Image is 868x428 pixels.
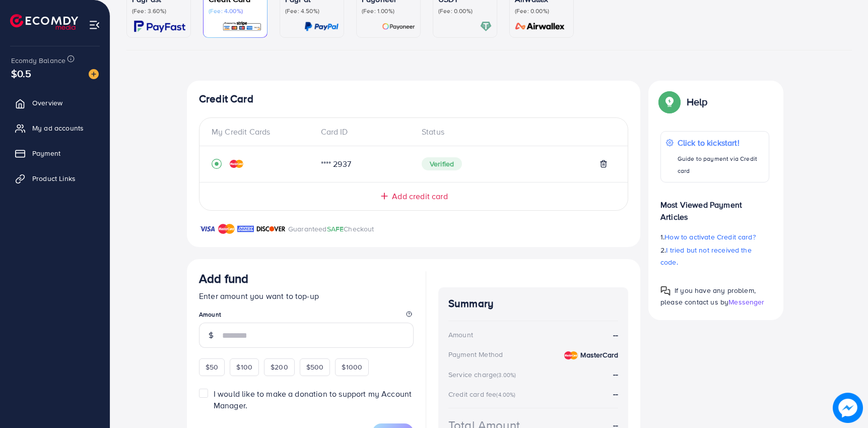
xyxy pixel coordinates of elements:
[580,350,618,360] strong: MasterCard
[237,223,254,235] img: brand
[32,98,62,108] span: Overview
[613,369,618,380] strong: --
[313,126,414,138] div: Card ID
[512,21,568,32] img: card
[362,7,415,15] p: (Fee: 1.00%)
[613,388,618,399] strong: --
[199,271,248,286] h3: Add fund
[448,349,503,359] div: Payment Method
[8,143,102,163] a: Payment
[448,389,519,399] div: Credit card fee
[212,159,222,169] svg: record circle
[218,223,235,235] img: brand
[230,160,243,168] img: credit
[660,245,752,267] span: I tried but not received the code.
[10,14,78,30] img: logo
[414,126,616,138] div: Status
[271,362,288,372] span: $200
[496,391,515,399] small: (4.00%)
[199,290,414,302] p: Enter amount you want to top-up
[222,21,262,32] img: card
[660,286,671,296] img: Popup guide
[564,351,578,359] img: credit
[497,371,516,379] small: (3.00%)
[209,7,262,15] p: (Fee: 4.00%)
[306,362,324,372] span: $500
[448,370,519,380] div: Service charge
[438,7,492,15] p: (Fee: 0.00%)
[660,93,679,111] img: Popup guide
[8,118,102,138] a: My ad accounts
[613,329,618,341] strong: --
[134,21,185,32] img: card
[11,55,65,66] span: Ecomdy Balance
[32,123,84,133] span: My ad accounts
[199,223,216,235] img: brand
[11,66,32,81] span: $0.5
[660,191,769,223] p: Most Viewed Payment Articles
[212,126,313,138] div: My Credit Cards
[32,173,76,184] span: Product Links
[728,297,764,307] span: Messenger
[382,21,415,32] img: card
[480,21,492,32] img: card
[199,310,414,323] legend: Amount
[660,244,769,268] p: 2.
[660,231,769,243] p: 1.
[236,362,252,372] span: $100
[256,223,286,235] img: brand
[448,297,618,310] h4: Summary
[285,7,339,15] p: (Fee: 4.50%)
[199,93,628,105] h4: Credit Card
[448,330,473,340] div: Amount
[288,223,374,235] p: Guaranteed Checkout
[8,168,102,189] a: Product Links
[8,93,102,113] a: Overview
[32,148,60,158] span: Payment
[206,362,218,372] span: $50
[392,191,447,202] span: Add credit card
[304,21,339,32] img: card
[678,137,764,149] p: Click to kickstart!
[89,69,99,79] img: image
[342,362,362,372] span: $1000
[132,7,185,15] p: (Fee: 3.60%)
[214,388,412,411] span: I would like to make a donation to support my Account Manager.
[327,224,344,234] span: SAFE
[660,285,756,307] span: If you have any problem, please contact us by
[664,232,755,242] span: How to activate Credit card?
[678,153,764,177] p: Guide to payment via Credit card
[835,395,861,421] img: image
[89,19,100,31] img: menu
[687,96,708,108] p: Help
[515,7,568,15] p: (Fee: 0.00%)
[422,157,462,170] span: Verified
